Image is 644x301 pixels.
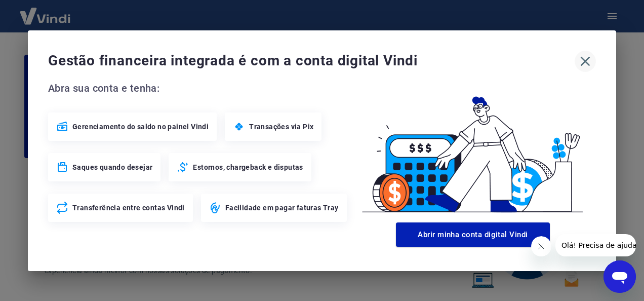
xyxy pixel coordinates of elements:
[6,7,85,15] span: Olá! Precisa de ajuda?
[249,122,313,132] span: Transações via Pix
[48,80,350,96] span: Abra sua conta e tenha:
[396,222,550,247] button: Abrir minha conta digital Vindi
[193,162,303,172] span: Estornos, chargeback e disputas
[531,236,551,256] iframe: Fechar mensagem
[72,162,152,172] span: Saques quando desejar
[72,122,209,132] span: Gerenciamento do saldo no painel Vindi
[225,203,339,213] span: Facilidade em pagar faturas Tray
[555,234,636,256] iframe: Mensagem da empresa
[72,203,185,213] span: Transferência entre contas Vindi
[603,260,636,293] iframe: Botão para abrir a janela de mensagens
[48,51,575,71] span: Gestão financeira integrada é com a conta digital Vindi
[350,80,596,218] img: Good Billing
